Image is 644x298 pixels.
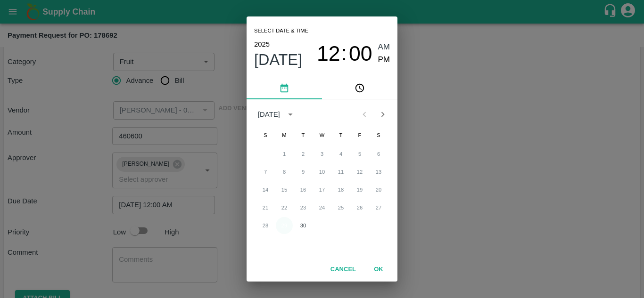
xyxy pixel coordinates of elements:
button: 00 [349,41,372,66]
span: Friday [351,126,368,145]
span: Sunday [257,126,274,145]
button: [DATE] [254,50,302,69]
button: AM [378,41,390,54]
span: : [341,41,347,66]
button: pick time [322,77,397,99]
span: 12 [317,41,340,66]
span: Tuesday [295,126,312,145]
button: pick date [247,77,322,99]
span: 00 [349,41,372,66]
div: [DATE] [258,109,280,120]
span: Monday [276,126,293,145]
button: 30 [295,217,312,234]
button: 29 [276,217,293,234]
button: Next month [374,105,392,123]
span: Wednesday [314,126,330,145]
span: Select date & time [254,24,308,38]
span: Thursday [332,126,349,145]
button: Cancel [327,261,360,278]
span: Saturday [370,126,387,145]
button: 2025 [254,38,270,50]
button: calendar view is open, switch to year view [283,107,298,122]
button: OK [363,261,394,278]
button: 12 [317,41,340,66]
button: PM [378,54,390,66]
